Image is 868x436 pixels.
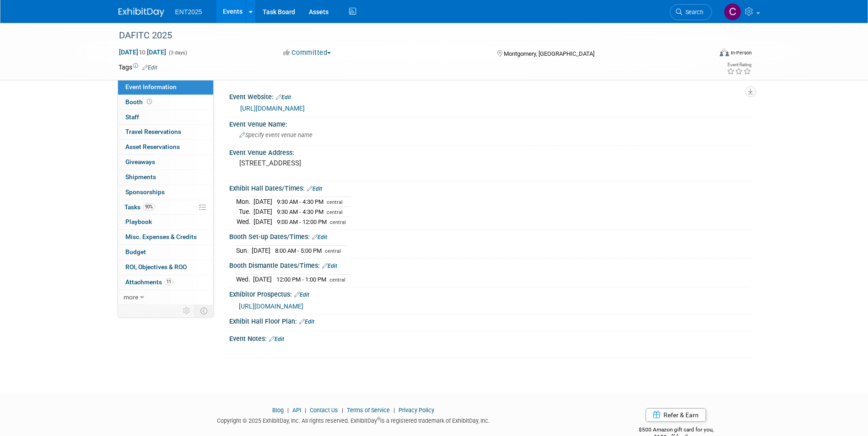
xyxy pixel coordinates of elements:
span: ROI, Objectives & ROO [125,263,187,271]
a: Blog [272,407,284,414]
span: Misc. Expenses & Credits [125,233,197,240]
pre: [STREET_ADDRESS] [239,159,436,167]
a: Travel Reservations [118,125,213,139]
td: [DATE] [253,197,272,207]
span: 9:30 AM - 4:30 PM [277,198,323,205]
div: Event Rating [727,63,751,67]
span: Playbook [125,218,152,225]
span: | [302,407,308,414]
a: Edit [142,64,157,71]
a: Misc. Expenses & Credits [118,230,213,245]
div: In-Person [730,49,752,56]
span: Specify event venue name [239,132,313,138]
a: Attachments11 [118,275,213,290]
a: more [118,290,213,305]
span: central [327,199,343,205]
div: Exhibit Hall Floor Plan: [229,314,750,326]
a: Edit [312,234,327,240]
div: Event Venue Name: [229,117,750,129]
a: API [292,407,301,414]
img: Format-Inperson.png [720,49,729,56]
span: Budget [125,248,146,255]
div: Copyright © 2025 ExhibitDay, Inc. All rights reserved. ExhibitDay is a registered trademark of Ex... [119,415,589,425]
a: Terms of Service [347,407,390,414]
button: Committed [280,48,334,58]
span: central [327,209,343,215]
a: Booth [118,95,213,110]
a: Contact Us [310,407,338,414]
div: Event Notes: [229,332,750,344]
span: 11 [164,278,173,285]
span: 8:00 AM - 5:00 PM [275,247,322,254]
span: (3 days) [168,50,187,56]
td: Wed. [236,217,253,226]
span: Travel Reservations [125,128,181,135]
span: 12:00 PM - 1:00 PM [276,276,326,283]
a: Giveaways [118,155,213,170]
a: Edit [322,263,337,269]
a: Asset Reservations [118,140,213,154]
div: DAFITC 2025 [116,27,698,44]
a: Shipments [118,170,213,185]
a: ROI, Objectives & ROO [118,260,213,275]
span: more [124,293,138,301]
span: Staff [125,113,139,121]
span: | [340,407,345,414]
a: Search [670,4,712,20]
a: Edit [294,292,309,298]
span: [DATE] [DATE] [119,48,167,56]
td: [DATE] [253,274,272,284]
div: Exhibitor Prospectus: [229,287,750,299]
td: Wed. [236,274,253,284]
td: Personalize Event Tab Strip [179,305,195,317]
a: Refer & Earn [646,408,706,422]
div: Event Venue Address: [229,146,750,157]
span: Attachments [125,278,173,286]
td: Tue. [236,207,253,217]
a: [URL][DOMAIN_NAME] [239,303,303,310]
img: ExhibitDay [119,8,164,17]
td: [DATE] [253,207,272,217]
td: [DATE] [253,217,272,226]
a: Edit [269,336,284,342]
span: | [391,407,397,414]
span: Booth [125,98,154,106]
span: 9:30 AM - 4:30 PM [277,208,323,215]
img: Colleen Mueller [724,3,741,21]
div: Event Format [658,48,752,61]
div: Booth Set-up Dates/Times: [229,230,750,242]
a: Sponsorships [118,185,213,200]
span: central [330,219,346,225]
span: ENT2025 [175,8,202,16]
span: Giveaways [125,158,155,165]
div: Event Website: [229,90,750,102]
span: Tasks [124,203,155,211]
span: 90% [143,203,155,210]
a: Event Information [118,80,213,95]
a: Playbook [118,215,213,229]
span: Asset Reservations [125,143,180,150]
a: Tasks90% [118,200,213,215]
span: 9:00 AM - 12:00 PM [277,218,327,225]
div: Exhibit Hall Dates/Times: [229,181,750,193]
a: Edit [307,186,322,192]
span: central [329,277,345,283]
sup: ® [377,416,380,421]
a: Budget [118,245,213,260]
a: Privacy Policy [399,407,434,414]
div: Booth Dismantle Dates/Times: [229,259,750,271]
span: Shipments [125,173,156,181]
td: [DATE] [252,245,270,255]
span: Booth not reserved yet [145,98,154,105]
span: central [325,248,341,254]
td: Tags [119,63,157,72]
span: to [138,48,147,56]
a: Edit [299,319,314,325]
span: Search [682,9,703,16]
a: [URL][DOMAIN_NAME] [240,105,305,112]
span: Montgomery, [GEOGRAPHIC_DATA] [504,50,594,57]
td: Sun. [236,245,252,255]
a: Staff [118,110,213,125]
span: Sponsorships [125,188,165,196]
